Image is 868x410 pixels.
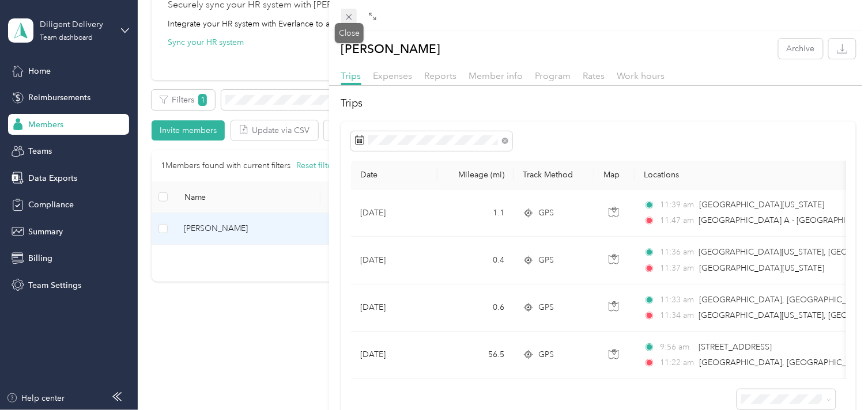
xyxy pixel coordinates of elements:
span: [STREET_ADDRESS] [699,342,772,352]
span: Reports [425,70,457,81]
span: 11:37 am [661,262,695,275]
th: Track Method [514,161,594,189]
span: GPS [538,207,554,219]
span: GPS [538,301,554,314]
span: GPS [538,348,554,361]
span: [GEOGRAPHIC_DATA][US_STATE] [700,200,825,210]
span: Rates [583,70,605,81]
div: Close [335,23,364,43]
span: Member info [469,70,523,81]
iframe: Everlance-gr Chat Button Frame [803,346,868,410]
span: 11:33 am [661,294,695,306]
td: 56.5 [437,332,514,379]
p: [PERSON_NAME] [341,39,441,59]
span: Program [535,70,571,81]
span: 11:39 am [661,199,695,211]
td: [DATE] [351,237,437,284]
td: 0.6 [437,284,514,332]
th: Mileage (mi) [437,161,514,189]
td: 1.1 [437,189,514,237]
th: Map [594,161,635,189]
span: 11:47 am [661,214,693,227]
td: [DATE] [351,189,437,237]
th: Date [351,161,437,189]
td: [DATE] [351,284,437,332]
td: 0.4 [437,237,514,284]
span: 9:56 am [661,341,693,354]
span: Expenses [373,70,413,81]
span: 11:34 am [661,309,693,322]
h2: Trips [341,96,856,111]
span: GPS [538,254,554,267]
span: 11:36 am [661,246,693,259]
span: [GEOGRAPHIC_DATA][US_STATE] [700,263,825,273]
span: Trips [341,70,361,81]
button: Archive [779,39,823,59]
span: Work hours [617,70,665,81]
span: 11:22 am [661,356,695,369]
td: [DATE] [351,332,437,379]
